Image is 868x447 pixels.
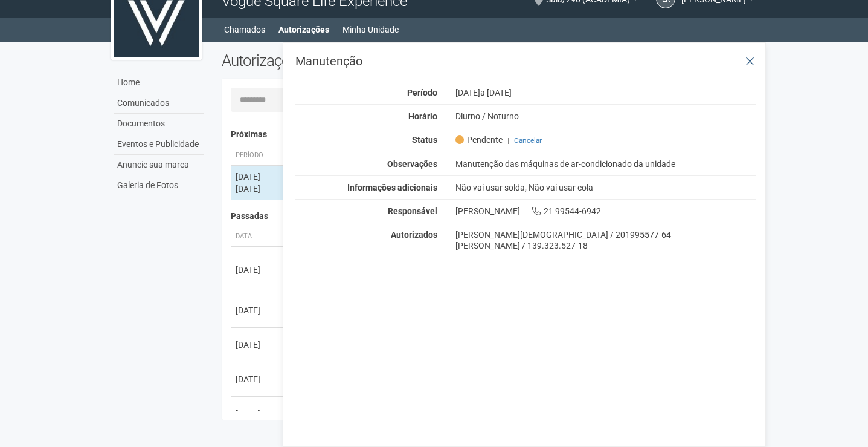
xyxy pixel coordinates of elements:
[446,206,766,217] div: [PERSON_NAME] 21 99544-6942
[388,206,437,216] strong: Responsável
[455,229,757,240] div: [PERSON_NAME][DEMOGRAPHIC_DATA] / 201995577-64
[114,155,204,175] a: Anuncie sua marca
[231,212,748,221] h4: Passadas
[387,159,437,169] strong: Observações
[236,171,280,183] div: [DATE]
[412,135,437,145] strong: Status
[114,175,204,195] a: Galeria de Fotos
[391,230,437,240] strong: Autorizados
[236,264,280,276] div: [DATE]
[236,408,280,420] div: [DATE]
[231,130,748,139] h4: Próximas
[507,136,509,145] span: |
[114,114,204,134] a: Documentos
[222,51,480,70] h2: Autorizações
[231,227,285,247] th: Data
[295,55,756,67] h3: Manutenção
[446,182,766,193] div: Não vai usar solda, Não vai usar cola
[480,88,512,97] span: a [DATE]
[114,73,204,93] a: Home
[514,136,542,145] a: Cancelar
[446,111,766,122] div: Diurno / Noturno
[114,134,204,155] a: Eventos e Publicidade
[114,93,204,114] a: Comunicados
[236,304,280,316] div: [DATE]
[455,240,757,251] div: [PERSON_NAME] / 139.323.527-18
[446,87,766,98] div: [DATE]
[278,21,329,38] a: Autorizações
[446,158,766,169] div: Manutenção das máquinas de ar-condicionado da unidade
[408,111,437,121] strong: Horário
[224,21,265,38] a: Chamados
[407,88,437,97] strong: Período
[236,183,280,195] div: [DATE]
[342,21,399,38] a: Minha Unidade
[236,339,280,351] div: [DATE]
[455,134,503,145] span: Pendente
[347,183,437,192] strong: Informações adicionais
[236,373,280,385] div: [DATE]
[231,146,285,166] th: Período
